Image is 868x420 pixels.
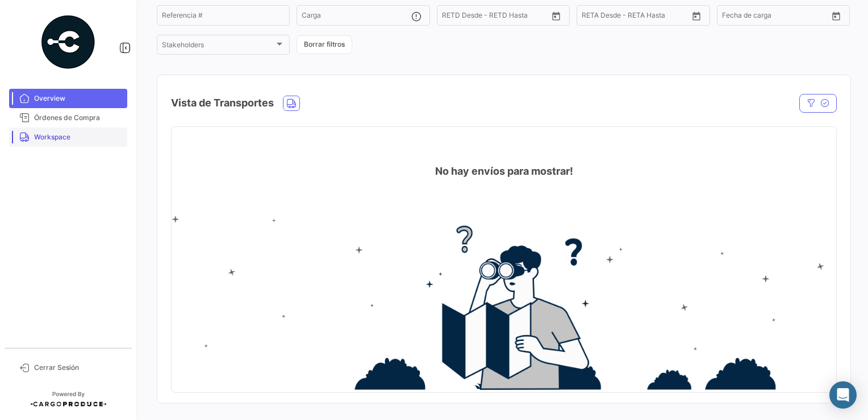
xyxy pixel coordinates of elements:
[9,89,127,108] a: Overview
[828,7,845,24] button: Open calendar
[470,13,521,21] input: Hasta
[548,7,565,24] button: Open calendar
[9,127,127,147] a: Workspace
[9,108,127,127] a: Órdenes de Compra
[34,93,123,104] span: Overview
[172,216,836,390] img: no-info.png
[34,113,123,123] span: Órdenes de Compra
[829,381,857,409] div: Abrir Intercom Messenger
[722,13,742,21] input: Desde
[40,14,97,71] img: powered-by.png
[283,96,299,110] button: Land
[610,13,661,21] input: Hasta
[297,35,352,54] button: Borrar filtros
[171,95,274,111] h4: Vista de Transportes
[688,7,705,24] button: Open calendar
[34,132,123,142] span: Workspace
[162,43,274,51] span: Stakeholders
[34,363,123,373] span: Cerrar Sesión
[582,13,602,21] input: Desde
[435,163,573,179] h4: No hay envíos para mostrar!
[750,13,801,21] input: Hasta
[442,13,462,21] input: Desde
